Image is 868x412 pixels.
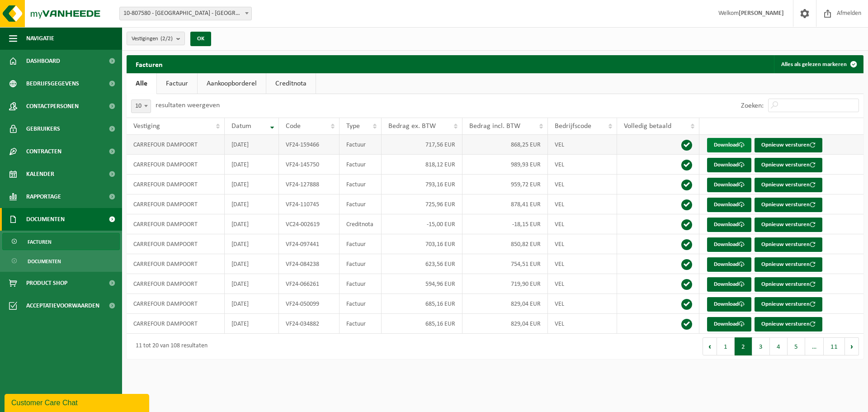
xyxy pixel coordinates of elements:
[462,155,548,175] td: 989,93 EUR
[462,175,548,194] td: 959,72 EUR
[279,314,340,334] td: VF24-034882
[469,123,520,130] span: Bedrag incl. BTW
[755,297,822,312] button: Opnieuw versturen
[755,158,822,172] button: Opnieuw versturen
[755,277,822,292] button: Opnieuw versturen
[279,214,340,234] td: VC24-002619
[548,254,617,274] td: VEL
[340,135,382,155] td: Factuur
[707,277,751,292] a: Download
[28,253,61,270] span: Documenten
[132,100,151,113] span: 10
[548,155,617,175] td: VEL
[755,138,822,152] button: Opnieuw versturen
[340,155,382,175] td: Factuur
[548,175,617,194] td: VEL
[340,214,382,234] td: Creditnota
[548,294,617,314] td: VEL
[382,314,462,334] td: 685,16 EUR
[26,294,99,317] span: Acceptatievoorwaarden
[132,32,173,46] span: Vestigingen
[555,123,591,130] span: Bedrijfscode
[788,337,805,355] button: 5
[707,178,751,192] a: Download
[624,123,671,130] span: Volledig betaald
[266,73,316,94] a: Creditnota
[462,214,548,234] td: -18,15 EUR
[279,194,340,214] td: VF24-110745
[127,55,172,73] h2: Facturen
[127,254,225,274] td: CARREFOUR DAMPOORT
[824,337,845,355] button: 11
[120,7,251,20] span: 10-807580 - CARREFOUR DAMPOORT - GENT
[127,32,185,45] button: Vestigingen(2/2)
[382,194,462,214] td: 725,96 EUR
[279,234,340,254] td: VF24-097441
[2,252,120,270] a: Documenten
[752,337,770,355] button: 3
[127,294,225,314] td: CARREFOUR DAMPOORT
[225,314,279,334] td: [DATE]
[127,194,225,214] td: CARREFOUR DAMPOORT
[286,123,301,130] span: Code
[127,155,225,175] td: CARREFOUR DAMPOORT
[382,214,462,234] td: -15,00 EUR
[462,274,548,294] td: 719,90 EUR
[279,274,340,294] td: VF24-066261
[340,294,382,314] td: Factuur
[755,237,822,252] button: Opnieuw versturen
[382,274,462,294] td: 594,96 EUR
[707,237,751,252] a: Download
[340,274,382,294] td: Factuur
[127,274,225,294] td: CARREFOUR DAMPOORT
[548,214,617,234] td: VEL
[28,233,52,251] span: Facturen
[127,314,225,334] td: CARREFOUR DAMPOORT
[755,218,822,232] button: Opnieuw versturen
[225,175,279,194] td: [DATE]
[127,73,156,94] a: Alle
[26,95,79,118] span: Contactpersonen
[279,294,340,314] td: VF24-050099
[462,294,548,314] td: 829,04 EUR
[382,175,462,194] td: 793,16 EUR
[156,102,220,109] label: resultaten weergeven
[119,7,252,20] span: 10-807580 - CARREFOUR DAMPOORT - GENT
[279,135,340,155] td: VF24-159466
[26,140,61,163] span: Contracten
[225,155,279,175] td: [DATE]
[26,72,79,95] span: Bedrijfsgegevens
[225,135,279,155] td: [DATE]
[279,155,340,175] td: VF24-145750
[707,317,751,331] a: Download
[707,158,751,172] a: Download
[382,294,462,314] td: 685,16 EUR
[755,178,822,192] button: Opnieuw versturen
[755,257,822,272] button: Opnieuw versturen
[26,163,54,185] span: Kalender
[462,194,548,214] td: 878,41 EUR
[225,194,279,214] td: [DATE]
[548,274,617,294] td: VEL
[2,233,120,250] a: Facturen
[707,198,751,212] a: Download
[346,123,360,130] span: Type
[741,102,764,109] label: Zoeken:
[707,297,751,312] a: Download
[717,337,735,355] button: 1
[5,392,151,412] iframe: chat widget
[127,135,225,155] td: CARREFOUR DAMPOORT
[707,257,751,272] a: Download
[548,314,617,334] td: VEL
[340,194,382,214] td: Factuur
[462,234,548,254] td: 850,82 EUR
[845,337,859,355] button: Next
[548,234,617,254] td: VEL
[26,118,60,140] span: Gebruikers
[703,337,717,355] button: Previous
[340,314,382,334] td: Factuur
[225,274,279,294] td: [DATE]
[707,218,751,232] a: Download
[548,135,617,155] td: VEL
